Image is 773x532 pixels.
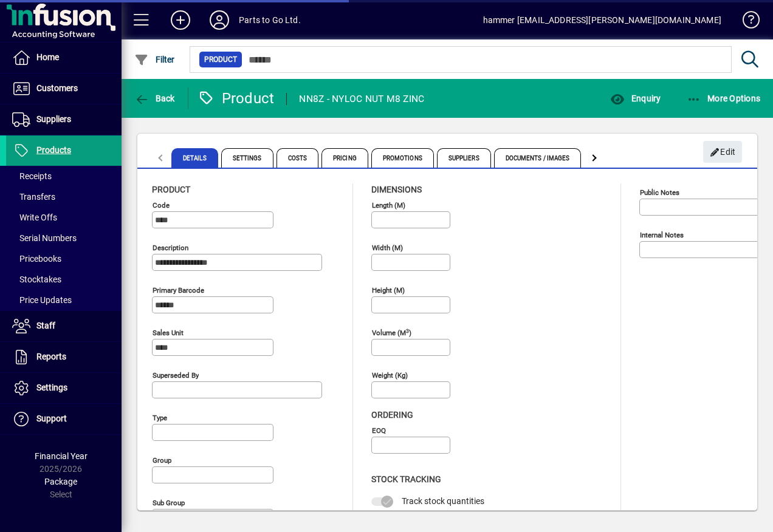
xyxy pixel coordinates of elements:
a: Pricebooks [6,248,122,269]
span: Stock Tracking [371,474,441,484]
button: More Options [684,87,764,109]
span: Enquiry [610,94,661,103]
mat-label: Primary barcode [153,286,204,295]
span: Support [36,414,67,423]
mat-label: Internal Notes [640,231,684,239]
a: Home [6,43,122,73]
span: Product [204,53,237,66]
a: Stocktakes [6,269,122,290]
span: Dimensions [371,185,422,194]
span: Reports [36,352,66,361]
mat-label: Height (m) [372,286,405,295]
span: Products [36,145,71,155]
span: Details [171,148,218,168]
mat-label: Code [153,201,170,210]
mat-label: Type [153,414,167,422]
span: Settings [36,383,67,392]
mat-label: Sales unit [153,329,184,337]
div: Parts to Go Ltd. [239,10,301,30]
span: Home [36,52,59,62]
button: Add [161,9,200,31]
span: More Options [687,94,761,103]
mat-label: Volume (m ) [372,329,411,337]
mat-label: Superseded by [153,371,199,380]
span: Ordering [371,410,413,420]
a: Serial Numbers [6,228,122,248]
span: Staff [36,321,55,330]
span: Package [44,477,77,486]
span: Serial Numbers [12,233,77,243]
mat-label: Sub group [153,499,185,507]
button: Enquiry [607,87,664,109]
a: Staff [6,311,122,341]
span: Write Offs [12,213,57,222]
span: Financial Year [35,451,88,461]
div: hammer [EMAIL_ADDRESS][PERSON_NAME][DOMAIN_NAME] [483,10,721,30]
span: Settings [221,148,273,168]
span: Stocktakes [12,275,61,284]
a: Reports [6,342,122,372]
button: Profile [200,9,239,31]
mat-label: Description [153,244,188,252]
span: Track stock quantities [402,496,484,506]
span: Promotions [371,148,434,168]
span: Product [152,185,190,194]
a: Knowledge Base [733,2,758,42]
mat-label: EOQ [372,426,386,435]
span: Suppliers [36,114,71,124]
a: Price Updates [6,290,122,310]
mat-label: Weight (Kg) [372,371,408,380]
sup: 3 [406,327,409,333]
span: Customers [36,83,78,93]
span: Documents / Images [494,148,582,168]
mat-label: Length (m) [372,201,405,210]
a: Write Offs [6,207,122,228]
button: Filter [131,49,178,70]
app-page-header-button: Back [122,87,188,109]
span: Suppliers [437,148,491,168]
span: Transfers [12,192,55,202]
span: Receipts [12,171,52,181]
span: Pricing [321,148,368,168]
div: NN8Z - NYLOC NUT M8 ZINC [299,89,424,109]
a: Transfers [6,186,122,207]
a: Customers [6,73,122,104]
div: Product [198,89,275,108]
mat-label: Public Notes [640,188,679,197]
span: Edit [710,142,736,162]
button: Edit [703,141,742,163]
a: Settings [6,373,122,403]
span: Filter [134,55,175,64]
mat-label: Width (m) [372,244,403,252]
span: Costs [277,148,319,168]
span: Pricebooks [12,254,61,264]
button: Back [131,87,178,109]
a: Support [6,404,122,434]
span: Back [134,94,175,103]
mat-label: Group [153,456,171,465]
span: Price Updates [12,295,72,305]
a: Suppliers [6,104,122,135]
a: Receipts [6,166,122,186]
